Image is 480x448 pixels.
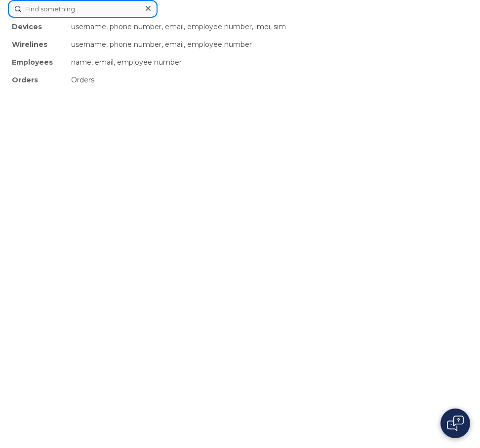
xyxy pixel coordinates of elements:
div: Orders [67,71,472,89]
div: name, email, employee number [67,53,472,71]
img: Open chat [447,415,464,431]
div: Employees [8,53,67,71]
div: Orders [8,71,67,89]
div: Wirelines [8,36,67,53]
div: username, phone number, email, employee number [67,36,472,53]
